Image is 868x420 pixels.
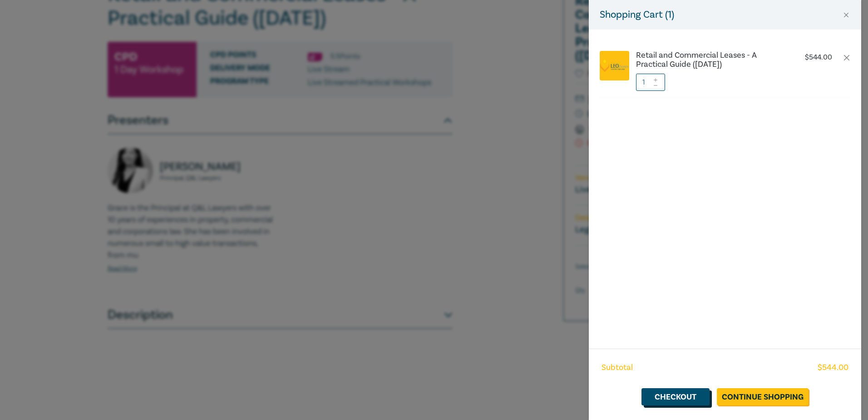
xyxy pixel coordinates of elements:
a: Continue Shopping [717,388,809,405]
button: Close [842,11,850,19]
a: Checkout [641,388,710,405]
a: Retail and Commercial Leases - A Practical Guide ([DATE]) [636,51,787,69]
img: logo.png [600,59,629,72]
h5: Shopping Cart ( 1 ) [600,7,674,22]
span: $ 544.00 [818,362,848,374]
p: $ 544.00 [805,53,832,62]
span: Subtotal [602,362,633,374]
input: 1 [636,74,665,91]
